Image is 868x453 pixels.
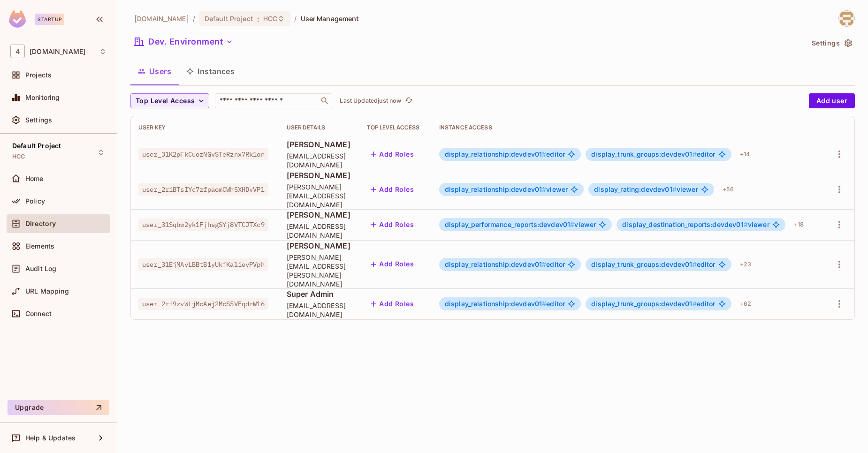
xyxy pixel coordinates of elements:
[138,183,268,196] span: user_2riBTsIYc7zfpaomCWh5XHDvVPl
[287,222,352,240] span: [EMAIL_ADDRESS][DOMAIN_NAME]
[287,139,352,150] span: [PERSON_NAME]
[591,300,697,308] span: display_trunk_groups:devdev01
[136,95,195,107] span: Top Level Access
[35,14,64,25] div: Startup
[591,151,715,158] span: editor
[570,220,574,228] span: #
[367,124,424,131] div: Top Level Access
[287,124,352,131] div: User Details
[30,48,85,55] span: Workspace: 46labs.com
[594,185,677,193] span: display_rating:devdev01
[736,147,754,162] div: + 14
[287,182,352,209] span: [PERSON_NAME][EMAIL_ADDRESS][DOMAIN_NAME]
[287,151,352,169] span: [EMAIL_ADDRESS][DOMAIN_NAME]
[25,94,60,101] span: Monitoring
[287,210,352,220] span: [PERSON_NAME]
[744,220,748,228] span: #
[287,170,352,181] span: [PERSON_NAME]
[736,257,755,272] div: + 23
[445,300,565,308] span: editor
[542,185,546,193] span: #
[622,220,748,228] span: display_destination_reports:devdev01
[445,261,565,268] span: editor
[367,257,418,272] button: Add Roles
[367,182,418,197] button: Add Roles
[672,185,677,193] span: #
[340,97,401,105] p: Last Updated just now
[693,300,697,308] span: #
[12,142,61,150] span: Default Project
[445,186,568,193] span: viewer
[25,310,52,317] span: Connect
[809,93,855,108] button: Add user
[287,241,352,251] span: [PERSON_NAME]
[25,71,52,79] span: Projects
[542,260,546,268] span: #
[134,14,189,23] span: the active workspace
[808,36,855,51] button: Settings
[790,217,807,232] div: + 18
[205,14,253,23] span: Default Project
[25,220,56,227] span: Directory
[367,296,418,311] button: Add Roles
[445,221,596,228] span: viewer
[130,34,237,49] button: Dev. Environment
[138,219,268,231] span: user_31Sqbw2yk1FjhsgSYj8VTCJTXc9
[542,150,546,158] span: #
[693,260,697,268] span: #
[403,95,414,106] button: refresh
[719,182,738,197] div: + 56
[367,217,418,232] button: Add Roles
[25,197,45,205] span: Policy
[9,10,26,28] img: SReyMgAAAABJRU5ErkJggg==
[594,186,698,193] span: viewer
[179,60,242,83] button: Instances
[445,185,547,193] span: display_relationship:devdev01
[10,45,25,58] span: 4
[301,14,359,23] span: User Management
[287,289,352,299] span: Super Admin
[138,148,268,160] span: user_31K2pFkCuozNGvSTeRznx7Rk1on
[693,150,697,158] span: #
[263,14,277,23] span: HCC
[405,96,413,106] span: refresh
[622,221,769,228] span: viewer
[25,116,52,124] span: Settings
[591,300,715,308] span: editor
[439,124,816,131] div: Instance Access
[839,11,854,26] img: ali.sheikh@46labs.com
[257,15,260,23] span: :
[591,260,697,268] span: display_trunk_groups:devdev01
[25,242,54,250] span: Elements
[130,60,179,83] button: Users
[445,220,575,228] span: display_performance_reports:devdev01
[193,14,195,23] li: /
[25,265,56,272] span: Audit Log
[138,124,272,131] div: User Key
[138,298,268,310] span: user_2ri9zvWLjMcAej2McS5VEqdrW16
[8,400,109,415] button: Upgrade
[367,147,418,162] button: Add Roles
[25,175,44,182] span: Home
[591,261,715,268] span: editor
[445,300,547,308] span: display_relationship:devdev01
[138,258,268,271] span: user_31EjMAyLBBtB1yUkjKalieyPVph
[736,296,755,311] div: + 62
[445,150,547,158] span: display_relationship:devdev01
[287,253,352,288] span: [PERSON_NAME][EMAIL_ADDRESS][PERSON_NAME][DOMAIN_NAME]
[542,300,546,308] span: #
[25,287,69,295] span: URL Mapping
[445,260,547,268] span: display_relationship:devdev01
[401,95,414,106] span: Click to refresh data
[287,301,352,319] span: [EMAIL_ADDRESS][DOMAIN_NAME]
[445,151,565,158] span: editor
[294,14,297,23] li: /
[130,93,209,108] button: Top Level Access
[591,150,697,158] span: display_trunk_groups:devdev01
[12,153,25,160] span: HCC
[25,434,76,442] span: Help & Updates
